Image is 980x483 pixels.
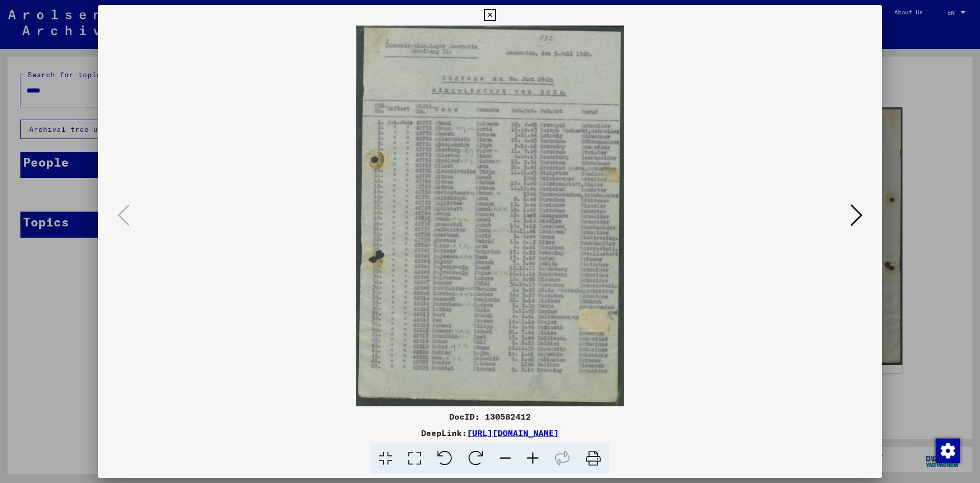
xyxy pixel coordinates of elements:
[133,26,847,406] img: 001.jpg
[98,410,882,423] div: DocID: 130582412
[467,428,559,438] a: [URL][DOMAIN_NAME]
[98,427,882,439] div: DeepLink:
[936,439,960,463] img: Change consent
[935,438,960,463] div: Change consent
